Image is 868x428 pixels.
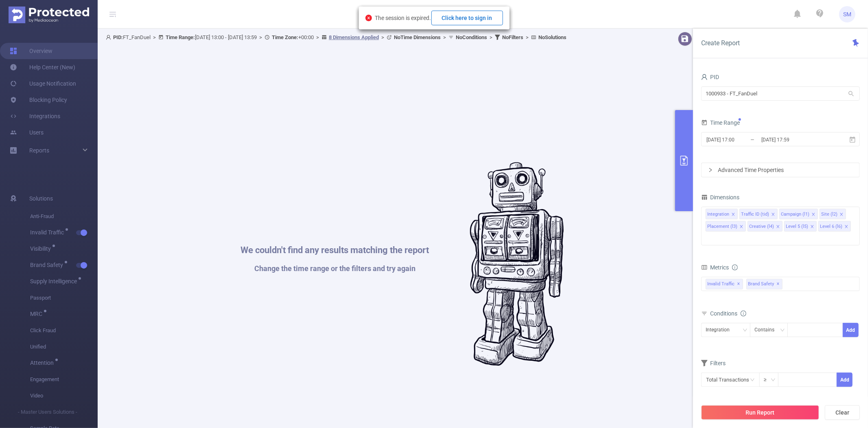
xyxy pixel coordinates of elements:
i: icon: close [731,212,735,217]
span: > [523,34,531,40]
i: icon: close [811,212,816,217]
span: Visibility [30,246,54,252]
div: icon: rightAdvanced Time Properties [702,163,859,177]
b: Time Range: [166,34,195,40]
b: No Conditions [456,34,487,40]
b: PID: [113,34,123,40]
b: No Solutions [538,34,566,40]
span: Passport [30,290,98,306]
b: No Filters [502,34,523,40]
span: The session is expired. [375,15,503,21]
h1: Change the time range or the filters and try again [241,265,429,272]
span: SM [843,6,851,22]
i: icon: close [844,225,848,229]
div: Site (l2) [821,209,837,220]
a: Help Center (New) [10,59,75,75]
span: Unified [30,339,98,355]
div: Traffic ID (tid) [741,209,769,220]
button: Run Report [701,405,819,420]
span: > [379,34,387,40]
span: Solutions [29,190,53,207]
span: Anti-Fraud [30,208,98,225]
span: Invalid Traffic [30,229,67,235]
div: Level 5 (l5) [786,221,808,232]
span: Time Range [701,119,740,126]
h1: We couldn't find any results matching the report [241,246,429,255]
span: ✕ [737,279,741,289]
li: Level 5 (l5) [784,221,817,232]
span: > [314,34,321,40]
span: Filters [701,360,726,366]
span: Invalid Traffic [706,279,743,289]
span: Brand Safety [746,279,783,289]
img: Protected Media [9,7,89,23]
b: No Time Dimensions [394,34,441,40]
i: icon: user [106,35,113,40]
button: Click here to sign in [431,11,503,25]
i: icon: close [739,225,743,229]
a: Users [10,124,44,141]
span: > [151,34,158,40]
span: PID [701,74,719,80]
span: FT_FanDuel [DATE] 13:00 - [DATE] 13:59 +00:00 [106,34,566,40]
span: Brand Safety [30,262,66,268]
i: icon: user [701,74,708,80]
span: Metrics [701,264,729,271]
i: icon: close [840,212,844,217]
div: Creative (l4) [749,221,774,232]
b: Time Zone: [272,34,298,40]
div: Integration [706,323,735,337]
i: icon: close-circle [365,15,372,21]
button: Add [837,373,853,387]
span: > [441,34,448,40]
i: icon: close [776,225,780,229]
i: icon: down [771,377,776,383]
i: icon: close [810,225,814,229]
a: Blocking Policy [10,92,67,108]
span: Conditions [710,310,746,317]
span: > [487,34,495,40]
i: icon: info-circle [741,311,746,316]
span: Dimensions [701,194,739,201]
a: Overview [10,43,52,59]
span: Attention [30,360,57,366]
li: Placement (l3) [706,221,746,232]
span: Video [30,388,98,404]
u: 8 Dimensions Applied [329,34,379,40]
li: Site (l2) [820,209,846,219]
span: Reports [29,147,49,154]
i: icon: right [708,168,713,172]
div: Integration [707,209,729,220]
div: Level 6 (l6) [820,221,842,232]
span: Click Fraud [30,322,98,339]
a: Reports [29,142,49,159]
input: End date [761,134,826,145]
i: icon: info-circle [732,265,738,270]
li: Campaign (l1) [779,209,818,219]
input: Start date [706,134,772,145]
i: icon: down [743,328,748,333]
span: MRC [30,311,45,317]
div: Placement (l3) [707,221,737,232]
img: # [470,162,564,366]
i: icon: close [771,212,775,217]
div: ≥ [764,373,772,386]
span: Engagement [30,371,98,388]
li: Integration [706,209,738,219]
div: Campaign (l1) [781,209,809,220]
span: Supply Intelligence [30,278,80,284]
a: Usage Notification [10,75,76,92]
button: Clear [825,405,860,420]
span: > [257,34,265,40]
button: Add [843,323,859,337]
span: ✕ [777,279,780,289]
i: icon: down [780,328,785,333]
li: Traffic ID (tid) [739,209,778,219]
li: Creative (l4) [748,221,783,232]
span: Create Report [701,39,740,47]
div: Contains [754,323,780,337]
li: Level 6 (l6) [818,221,851,232]
a: Integrations [10,108,60,124]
